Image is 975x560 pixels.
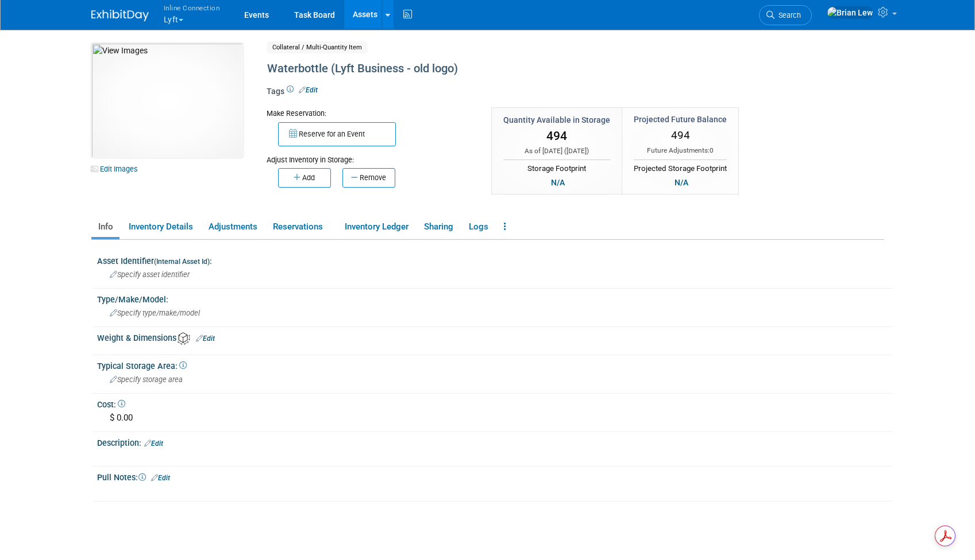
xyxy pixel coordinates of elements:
span: Specify asset identifier [110,270,190,279]
span: Collateral / Multi-Quantity Item [267,41,368,53]
div: $ 0.00 [106,409,884,427]
div: Adjust Inventory in Storage: [267,146,475,165]
span: 494 [546,129,567,143]
a: Inventory Ledger [338,217,415,237]
span: 494 [671,129,690,142]
img: Asset Weight and Dimensions [178,332,190,345]
div: Cost: [97,396,893,410]
button: Reserve for an Event [278,122,396,146]
div: Quantity Available in Storage [503,114,610,126]
span: [DATE] [566,147,587,155]
span: Inline Connection [164,2,220,14]
a: Edit Images [91,162,142,176]
div: Make Reservation: [267,107,475,119]
div: N/A [548,176,568,189]
a: Edit [151,474,170,482]
a: Edit [144,440,163,448]
a: Info [91,217,120,237]
span: Specify type/make/model [110,309,200,317]
div: Waterbottle (Lyft Business - old logo) [263,59,789,79]
span: Search [774,11,801,20]
div: Tags [267,85,789,105]
a: Edit [196,335,215,343]
a: Search [759,5,812,25]
div: Projected Future Balance [634,114,727,125]
button: Add [278,168,331,188]
div: Type/Make/Model: [97,291,893,305]
img: Brian Lew [827,6,873,19]
small: (Internal Asset Id) [154,258,210,266]
a: Edit [299,86,318,94]
a: Sharing [417,217,460,237]
img: View Images [91,43,243,158]
div: Asset Identifier : [97,252,893,267]
button: Remove [342,168,395,188]
img: ExhibitDay [91,10,149,21]
span: 0 [710,146,714,154]
a: Adjustments [202,217,264,237]
span: Typical Storage Area: [97,361,187,371]
div: Pull Notes: [97,469,893,484]
span: Specify storage area [110,375,183,384]
div: Storage Footprint [503,160,610,174]
div: Weight & Dimensions [97,329,893,345]
a: Inventory Details [122,217,199,237]
a: Logs [462,217,495,237]
div: Future Adjustments: [634,146,727,155]
div: N/A [671,176,692,189]
div: Projected Storage Footprint [634,160,727,174]
a: Reservations [266,217,336,237]
div: As of [DATE] ( ) [503,146,610,156]
div: Description: [97,434,893,449]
